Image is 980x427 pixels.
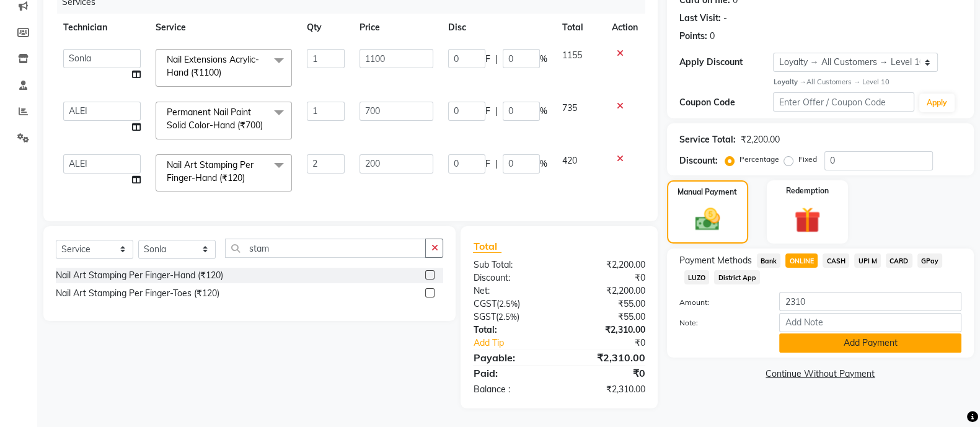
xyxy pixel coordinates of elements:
input: Enter Offer / Coupon Code [773,92,914,112]
div: ₹0 [575,337,655,350]
div: Last Visit: [679,12,721,25]
span: 1155 [562,50,582,61]
div: ₹0 [559,366,655,381]
div: ( ) [464,310,559,324]
div: Sub Total: [464,258,559,271]
span: LUZO [684,270,710,284]
label: Fixed [798,154,817,165]
div: ( ) [464,297,559,310]
label: Redemption [786,185,829,196]
div: Net: [464,284,559,297]
div: ₹2,200.00 [559,258,655,271]
div: ₹2,310.00 [559,324,655,337]
span: | [495,157,498,170]
div: Nail Art Stamping Per Finger-Toes (₹120) [56,287,219,300]
a: x [245,172,250,183]
span: Bank [757,253,781,268]
div: 0 [710,30,715,43]
label: Amount: [670,297,770,308]
div: ₹2,200.00 [559,284,655,297]
input: Search or Scan [225,239,426,258]
a: x [263,120,268,131]
input: Amount [779,292,961,311]
th: Qty [299,14,352,42]
th: Action [604,14,645,42]
div: All Customers → Level 10 [773,77,961,87]
th: Disc [441,14,555,42]
span: 735 [562,102,577,113]
span: SGST [473,311,495,322]
span: F [485,105,490,118]
span: | [495,105,498,118]
th: Service [148,14,299,42]
div: ₹2,310.00 [559,383,655,396]
span: Nail Art Stamping Per Finger-Hand (₹120) [167,159,254,183]
th: Technician [56,14,148,42]
div: Points: [679,30,707,43]
th: Price [352,14,441,42]
span: Permanent Nail Paint Solid Color-Hand (₹700) [167,107,263,131]
div: ₹2,310.00 [559,350,655,365]
span: CASH [823,253,849,268]
div: Nail Art Stamping Per Finger-Hand (₹120) [56,269,223,282]
div: ₹0 [559,271,655,284]
input: Add Note [779,313,961,332]
div: Balance : [464,383,559,396]
span: % [540,157,547,170]
span: Payment Methods [679,254,752,267]
div: ₹55.00 [559,297,655,310]
span: % [540,53,547,66]
span: CGST [473,298,496,309]
span: ONLINE [785,253,818,268]
div: Paid: [464,366,559,381]
div: - [723,12,727,25]
span: Total [473,240,501,253]
span: CARD [886,253,912,268]
img: _cash.svg [687,205,728,234]
div: Coupon Code [679,96,774,109]
span: | [495,53,498,66]
span: F [485,157,490,170]
span: District App [714,270,760,284]
span: Nail Extensions Acrylic-Hand (₹1100) [167,54,259,78]
label: Percentage [739,154,779,165]
span: % [540,105,547,118]
div: ₹55.00 [559,310,655,324]
img: _gift.svg [786,204,828,236]
span: F [485,53,490,66]
span: 2.5% [498,299,517,309]
strong: Loyalty → [773,77,806,86]
button: Apply [919,94,955,112]
th: Total [555,14,604,42]
a: x [221,67,227,78]
div: Discount: [679,154,718,167]
label: Manual Payment [678,187,737,198]
label: Note: [670,317,770,328]
span: 420 [562,155,577,166]
a: Continue Without Payment [669,368,971,381]
button: Add Payment [779,333,961,353]
div: Total: [464,324,559,337]
div: Discount: [464,271,559,284]
div: Service Total: [679,133,736,146]
div: ₹2,200.00 [741,133,780,146]
span: GPay [917,253,943,268]
span: UPI M [854,253,881,268]
div: Apply Discount [679,56,774,69]
div: Payable: [464,350,559,365]
span: 2.5% [498,312,516,322]
a: Add Tip [464,337,575,350]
